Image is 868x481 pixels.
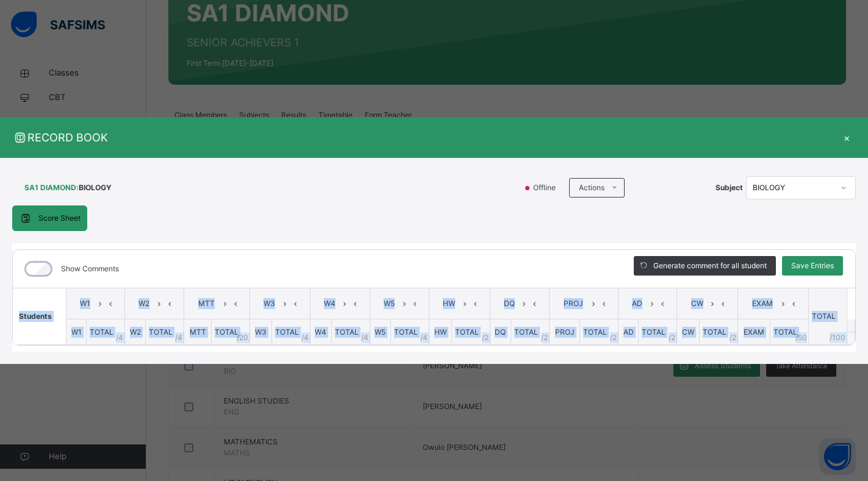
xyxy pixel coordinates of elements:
[71,327,82,337] span: W1
[130,327,141,337] span: W2
[830,332,845,343] span: /100
[628,298,647,309] span: AD
[791,260,834,271] span: Save Entries
[730,332,736,343] span: / 2
[500,298,519,309] span: DQ
[335,327,359,337] span: TOTAL
[795,332,807,343] span: / 50
[193,298,220,309] span: MTT
[379,298,399,309] span: W5
[190,327,206,337] span: MTT
[682,327,694,337] span: CW
[116,332,123,343] span: / 4
[579,182,604,193] span: Actions
[686,298,708,309] span: CW
[495,327,506,337] span: DQ
[76,298,95,309] span: W1
[482,332,489,343] span: / 2
[19,312,52,321] span: Students
[394,327,418,337] span: TOTAL
[514,327,538,337] span: TOTAL
[24,182,79,193] span: SA1 DIAMOND :
[653,260,767,271] span: Generate comment for all student
[541,332,548,343] span: / 2
[315,327,326,337] span: W4
[361,332,368,343] span: / 4
[320,298,340,309] span: W4
[255,327,267,337] span: W3
[237,332,248,343] span: / 20
[12,129,838,146] span: RECORD BOOK
[753,182,833,193] div: BIOLOGY
[149,327,173,337] span: TOTAL
[38,213,81,224] span: Score Sheet
[175,332,182,343] span: / 4
[420,332,428,343] span: / 4
[716,182,743,193] span: Subject
[623,327,634,337] span: AD
[642,327,665,337] span: TOTAL
[134,298,154,309] span: W2
[61,263,119,274] label: Show Comments
[275,327,299,337] span: TOTAL
[773,327,797,337] span: TOTAL
[583,327,607,337] span: TOTAL
[301,332,309,343] span: / 4
[747,298,778,309] span: EXAM
[215,327,239,337] span: TOTAL
[703,327,726,337] span: TOTAL
[669,332,675,343] span: / 2
[375,327,386,337] span: W5
[744,327,764,337] span: EXAM
[90,327,113,337] span: TOTAL
[559,298,589,309] span: PROJ
[610,332,617,343] span: / 2
[455,327,479,337] span: TOTAL
[838,129,856,146] div: ×
[259,298,279,309] span: W3
[555,327,575,337] span: PROJ
[532,182,563,193] span: Offline
[439,298,460,309] span: HW
[79,182,112,193] span: BIOLOGY
[808,288,847,345] th: TOTAL
[434,327,447,337] span: HW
